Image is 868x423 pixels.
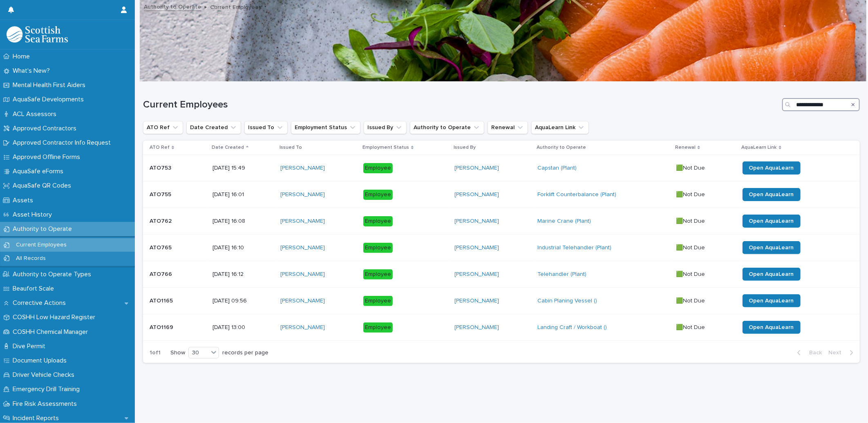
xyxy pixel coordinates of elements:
[280,143,302,152] p: Issued To
[363,163,393,173] div: Employee
[749,298,794,304] span: Open AquaLearn
[143,208,860,235] tr: ATO762ATO762 [DATE] 16:08[PERSON_NAME] Employee[PERSON_NAME] Marine Crane (Plant) 🟩Not Due🟩Not Du...
[743,215,801,228] a: Open AquaLearn
[454,271,499,278] a: [PERSON_NAME]
[9,313,102,321] p: COSHH Low Hazard Register
[9,139,117,147] p: Approved Contractor Info Request
[743,321,801,334] a: Open AquaLearn
[9,271,98,278] p: Authority to Operate Types
[676,269,707,278] p: 🟩Not Due
[454,298,499,304] a: [PERSON_NAME]
[9,211,58,219] p: Asset History
[213,218,274,225] p: [DATE] 16:08
[280,244,325,251] a: [PERSON_NAME]
[189,349,208,357] div: 30
[743,294,801,307] a: Open AquaLearn
[364,121,407,134] button: Issued By
[537,143,586,152] p: Authority to Operate
[143,121,183,134] button: ATO Ref
[150,190,173,198] p: ATO755
[280,191,325,198] a: [PERSON_NAME]
[9,125,83,132] p: Approved Contractors
[363,296,393,306] div: Employee
[143,288,860,314] tr: ATO1165ATO1165 [DATE] 09:56[PERSON_NAME] Employee[PERSON_NAME] Cabin Planing Vessel () 🟩Not Due🟩N...
[9,182,78,190] p: AquaSafe QR Codes
[150,243,173,251] p: ATO765
[213,324,274,331] p: [DATE] 13:00
[9,371,81,379] p: Driver Vehicle Checks
[143,314,860,341] tr: ATO1169ATO1169 [DATE] 13:00[PERSON_NAME] Employee[PERSON_NAME] Landing Craft / Workboat () 🟩Not D...
[9,299,72,307] p: Corrective Actions
[749,325,794,330] span: Open AquaLearn
[363,322,393,333] div: Employee
[537,271,586,278] a: Telehandler (Plant)
[454,244,499,251] a: [PERSON_NAME]
[9,285,60,293] p: Beaufort Scale
[280,165,325,172] a: [PERSON_NAME]
[9,96,90,103] p: AquaSafe Developments
[743,188,801,201] a: Open AquaLearn
[210,2,262,11] p: Current Employees
[9,67,56,75] p: What's New?
[9,357,73,365] p: Document Uploads
[410,121,484,134] button: Authority to Operate
[454,324,499,331] a: [PERSON_NAME]
[143,155,860,181] tr: ATO753ATO753 [DATE] 15:49[PERSON_NAME] Employee[PERSON_NAME] Capstan (Plant) 🟩Not Due🟩Not Due Ope...
[363,190,393,200] div: Employee
[749,165,794,171] span: Open AquaLearn
[143,235,860,261] tr: ATO765ATO765 [DATE] 16:10[PERSON_NAME] Employee[PERSON_NAME] Industrial Telehandler (Plant) 🟩Not ...
[213,165,274,172] p: [DATE] 15:49
[454,218,499,225] a: [PERSON_NAME]
[676,243,707,251] p: 🟩Not Due
[9,197,40,204] p: Assets
[143,99,779,111] h1: Current Employees
[222,349,268,356] p: records per page
[537,165,577,172] a: Capstan (Plant)
[291,121,360,134] button: Employment Status
[782,98,860,111] input: Search
[9,342,52,350] p: Dive Permit
[749,218,794,224] span: Open AquaLearn
[150,269,174,278] p: ATO766
[280,324,325,331] a: [PERSON_NAME]
[454,143,476,152] p: Issued By
[825,349,860,356] button: Next
[363,243,393,253] div: Employee
[537,191,616,198] a: Forklift Counterbalance (Plant)
[9,225,78,233] p: Authority to Operate
[9,110,63,118] p: ACL Assessors
[280,271,325,278] a: [PERSON_NAME]
[150,322,175,331] p: ATO1169
[9,168,70,175] p: AquaSafe eForms
[143,261,860,288] tr: ATO766ATO766 [DATE] 16:12[PERSON_NAME] Employee[PERSON_NAME] Telehandler (Plant) 🟩Not Due🟩Not Due...
[676,163,707,172] p: 🟩Not Due
[488,121,528,134] button: Renewal
[143,343,167,363] p: 1 of 1
[9,53,36,60] p: Home
[9,153,87,161] p: Approved Offline Forms
[537,244,611,251] a: Industrial Telehandler (Plant)
[791,349,825,356] button: Back
[531,121,589,134] button: AquaLearn Link
[676,216,707,225] p: 🟩Not Due
[363,269,393,280] div: Employee
[9,385,86,393] p: Emergency Drill Training
[675,143,696,152] p: Renewal
[150,216,173,225] p: ATO762
[9,81,92,89] p: Mental Health First Aiders
[749,271,794,277] span: Open AquaLearn
[828,350,846,356] span: Next
[150,163,173,172] p: ATO753
[743,241,801,254] a: Open AquaLearn
[143,181,860,208] tr: ATO755ATO755 [DATE] 16:01[PERSON_NAME] Employee[PERSON_NAME] Forklift Counterbalance (Plant) 🟩Not...
[454,165,499,172] a: [PERSON_NAME]
[749,245,794,251] span: Open AquaLearn
[537,324,607,331] a: Landing Craft / Workboat ()
[213,298,274,304] p: [DATE] 09:56
[213,191,274,198] p: [DATE] 16:01
[537,298,597,304] a: Cabin Planing Vessel ()
[743,268,801,281] a: Open AquaLearn
[676,296,707,304] p: 🟩Not Due
[186,121,241,134] button: Date Created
